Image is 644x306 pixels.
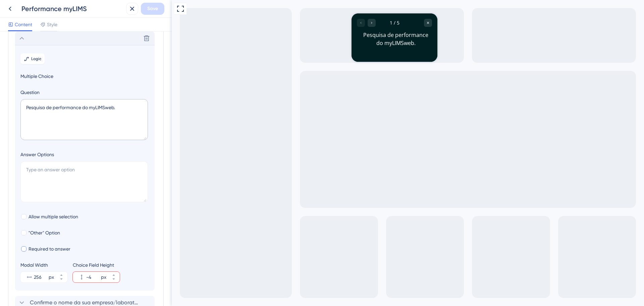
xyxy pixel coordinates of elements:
div: Modal Width [20,261,67,269]
button: px [108,272,120,277]
span: Content [15,20,32,29]
input: px [86,273,100,281]
span: Logic [31,56,42,61]
button: px [55,272,67,277]
label: Answer Options [20,150,149,159]
span: "Other" Option [29,229,60,237]
div: px [101,273,106,281]
button: Logic [20,53,45,64]
input: px [34,273,47,281]
span: Multiple Choice [20,72,149,80]
button: Save [141,3,164,15]
button: px [108,277,120,282]
iframe: UserGuiding Survey [180,13,266,62]
span: Required to answer [29,245,70,253]
span: Style [47,20,57,29]
button: px [55,277,67,282]
div: Choice Field Height [73,261,120,269]
textarea: Pesquisa de performance do myLIMSweb. [20,99,148,140]
span: Allow multiple selection [29,213,78,221]
div: Performance myLIMS [21,4,123,13]
label: Question [20,88,149,96]
span: Save [147,5,158,13]
div: px [49,273,54,281]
